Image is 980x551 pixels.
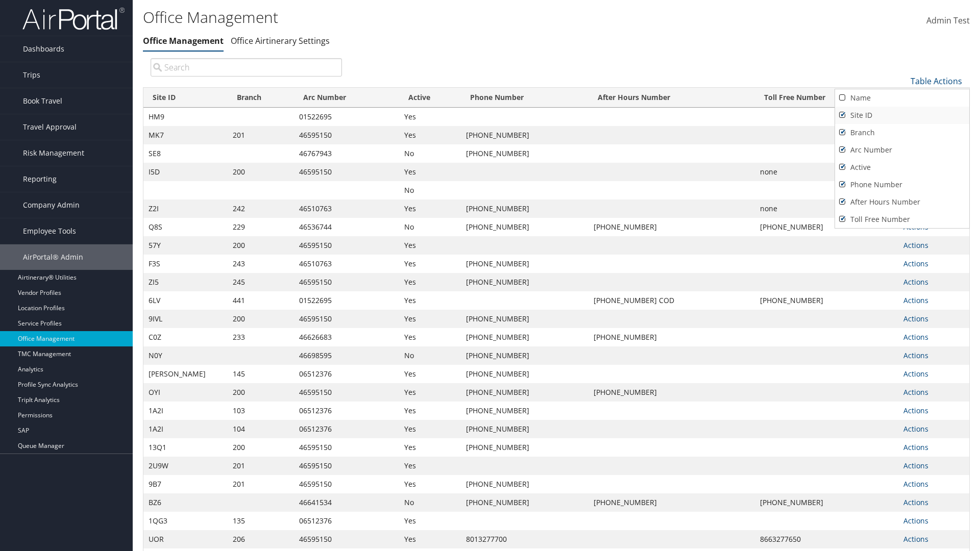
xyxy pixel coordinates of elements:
span: Travel Approval [23,114,77,140]
span: AirPortal® Admin [23,244,83,270]
a: Site ID [835,107,969,124]
span: Trips [23,62,40,88]
a: Arc Number [835,141,969,159]
span: Risk Management [23,140,84,166]
a: Branch [835,124,969,141]
a: Active [835,159,969,176]
span: Company Admin [23,192,80,218]
span: Book Travel [23,88,62,114]
img: airportal-logo.png [22,7,125,31]
span: Employee Tools [23,218,76,244]
a: After Hours Number [835,193,969,211]
span: Dashboards [23,36,64,62]
a: Name [835,89,969,107]
a: Phone Number [835,176,969,193]
span: Reporting [23,166,57,192]
a: Toll Free Number [835,211,969,228]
